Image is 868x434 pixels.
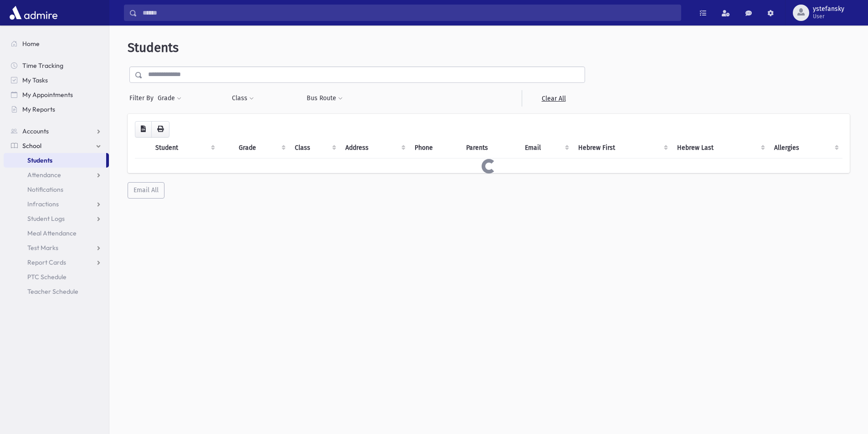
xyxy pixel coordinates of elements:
[128,40,179,55] span: Students
[22,40,40,48] span: Home
[22,105,55,113] span: My Reports
[672,138,769,158] th: Hebrew Last
[231,90,254,107] button: Class
[128,182,164,199] button: Email All
[4,240,109,255] a: Test Marks
[22,76,48,84] span: My Tasks
[233,138,289,158] th: Grade
[4,153,106,168] a: Students
[129,93,157,103] span: Filter By
[27,200,59,208] span: Infractions
[306,90,343,107] button: Bus Route
[813,13,844,20] span: User
[27,229,77,237] span: Meal Attendance
[573,138,671,158] th: Hebrew First
[135,121,152,138] button: CSV
[4,197,109,211] a: Infractions
[4,58,109,73] a: Time Tracking
[27,185,63,194] span: Notifications
[813,5,844,13] span: ystefansky
[4,211,109,226] a: Student Logs
[27,156,52,164] span: Students
[137,5,681,21] input: Search
[22,91,73,99] span: My Appointments
[151,121,169,138] button: Print
[4,255,109,270] a: Report Cards
[4,226,109,240] a: Meal Attendance
[4,87,109,102] a: My Appointments
[4,36,109,51] a: Home
[27,273,67,281] span: PTC Schedule
[4,73,109,87] a: My Tasks
[4,138,109,153] a: School
[27,258,66,266] span: Report Cards
[519,138,573,158] th: Email
[4,284,109,299] a: Teacher Schedule
[27,214,65,223] span: Student Logs
[4,168,109,182] a: Attendance
[27,287,78,296] span: Teacher Schedule
[7,4,60,22] img: AdmirePro
[22,61,63,70] span: Time Tracking
[150,138,219,158] th: Student
[4,102,109,117] a: My Reports
[4,182,109,197] a: Notifications
[4,124,109,138] a: Accounts
[340,138,409,158] th: Address
[4,270,109,284] a: PTC Schedule
[409,138,461,158] th: Phone
[27,171,61,179] span: Attendance
[289,138,340,158] th: Class
[27,244,58,252] span: Test Marks
[522,90,585,107] a: Clear All
[769,138,842,158] th: Allergies
[461,138,519,158] th: Parents
[22,142,41,150] span: School
[157,90,182,107] button: Grade
[22,127,49,135] span: Accounts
